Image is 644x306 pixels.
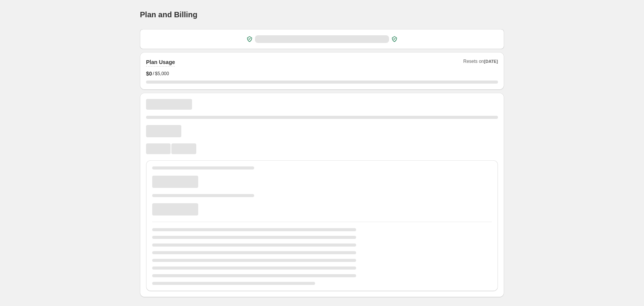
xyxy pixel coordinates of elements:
[146,58,175,66] h2: Plan Usage
[484,59,498,64] span: [DATE]
[463,58,498,67] span: Resets on
[155,71,169,77] span: $5,000
[146,70,498,77] div: /
[140,10,197,19] h1: Plan and Billing
[146,70,152,77] span: $ 0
